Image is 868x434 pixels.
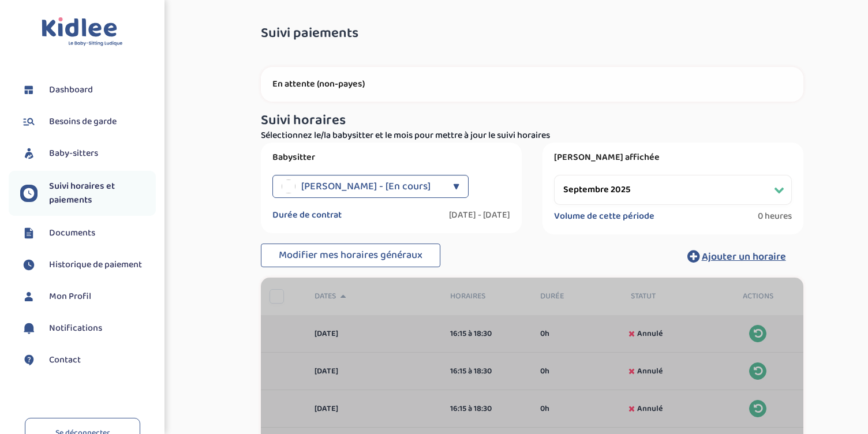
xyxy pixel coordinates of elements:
[49,226,95,240] span: Documents
[49,290,91,304] span: Mon Profil
[20,225,38,242] img: documents.svg
[49,353,81,367] span: Contact
[453,175,459,198] div: ▼
[272,152,510,163] label: Babysitter
[449,209,510,221] label: [DATE] - [DATE]
[20,185,38,202] img: suivihoraire.svg
[20,225,156,242] a: Documents
[49,258,142,272] span: Historique de paiement
[20,179,156,207] a: Suivi horaires et paiements
[20,81,38,99] img: dashboard.svg
[272,78,792,90] p: En attente (non-payes)
[49,321,102,335] span: Notifications
[20,256,156,274] a: Historique de paiement
[261,129,803,143] p: Sélectionnez le/la babysitter et le mois pour mettre à jour le suivi horaires
[49,83,93,97] span: Dashboard
[261,244,440,268] button: Modifier mes horaires généraux
[261,26,358,41] span: Suivi paiements
[20,113,156,130] a: Besoins de garde
[279,247,422,263] span: Modifier mes horaires généraux
[272,209,342,221] label: Durée de contrat
[20,351,156,369] a: Contact
[670,244,803,269] button: Ajouter un horaire
[554,152,792,163] label: [PERSON_NAME] affichée
[20,320,156,337] a: Notifications
[20,113,38,130] img: besoin.svg
[261,113,803,128] h3: Suivi horaires
[20,320,38,337] img: notification.svg
[20,81,156,99] a: Dashboard
[301,175,431,198] span: [PERSON_NAME] - [En cours]
[20,288,38,305] img: profil.svg
[42,17,123,47] img: logo.svg
[49,147,98,160] span: Baby-sitters
[20,145,38,162] img: babysitters.svg
[20,288,156,305] a: Mon Profil
[49,179,156,207] span: Suivi horaires et paiements
[20,256,38,274] img: suivihoraire.svg
[20,145,156,162] a: Baby-sitters
[49,115,117,129] span: Besoins de garde
[702,249,786,265] span: Ajouter un horaire
[758,211,792,222] span: 0 heures
[20,351,38,369] img: contact.svg
[554,211,654,222] label: Volume de cette période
